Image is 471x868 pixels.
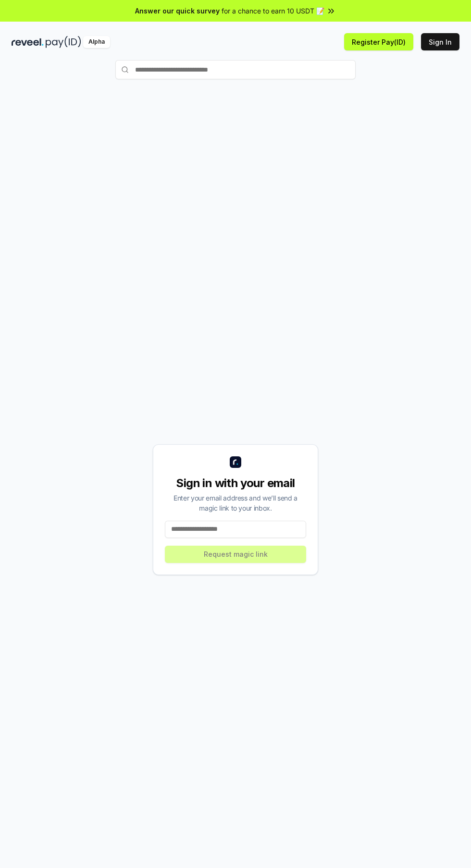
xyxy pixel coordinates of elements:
img: logo_small [230,456,241,468]
button: Register Pay(ID) [344,33,413,50]
img: pay_id [46,36,81,48]
span: Answer our quick survey [135,6,220,16]
img: reveel_dark [12,36,44,48]
div: Alpha [83,36,110,48]
span: for a chance to earn 10 USDT 📝 [222,6,324,16]
button: Sign In [421,33,459,50]
div: Enter your email address and we’ll send a magic link to your inbox. [165,493,306,513]
div: Sign in with your email [165,476,306,491]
